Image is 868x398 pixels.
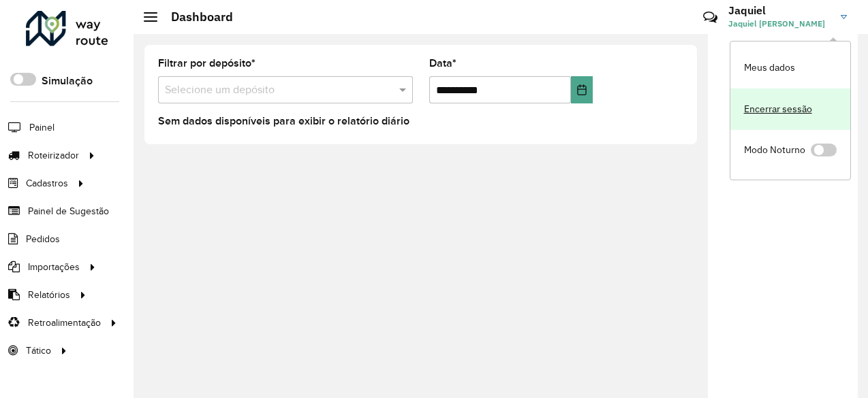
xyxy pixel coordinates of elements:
a: Contato Rápido [696,3,725,32]
a: Meus dados [730,47,850,88]
label: Sem dados disponíveis para exibir o relatório diário [158,113,409,129]
h2: Dashboard [157,10,233,24]
span: Retroalimentação [28,316,101,330]
span: Jaquiel [PERSON_NAME] [728,18,831,30]
span: Tático [26,344,51,358]
h3: Jaquiel [728,4,831,17]
span: Modo Noturno [744,143,805,157]
span: Painel de Sugestão [28,204,109,218]
span: Roteirizador [28,148,79,163]
label: Filtrar por depósito [158,55,255,71]
label: Data [429,55,456,71]
span: Importações [28,260,80,274]
span: Cadastros [26,176,68,190]
a: Encerrar sessão [730,88,850,130]
label: Simulação [42,73,93,89]
button: Choose Date [571,76,593,103]
span: Painel [29,120,55,135]
span: Relatórios [28,288,70,302]
span: Pedidos [26,232,60,246]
